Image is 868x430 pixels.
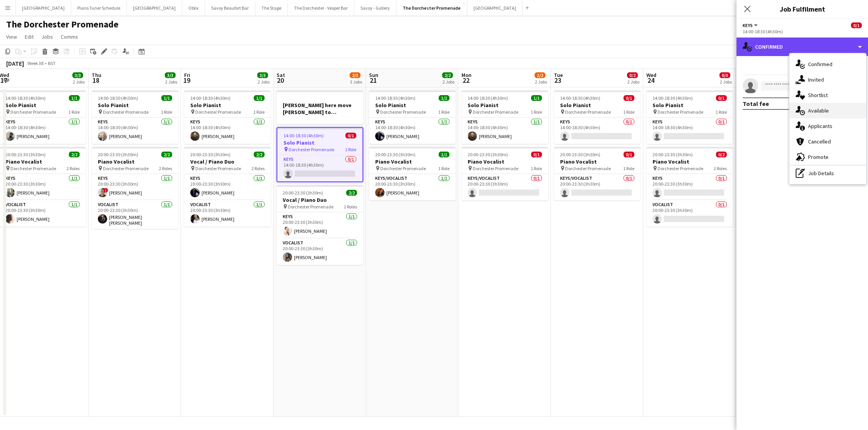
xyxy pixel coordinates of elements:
[92,174,178,200] app-card-role: Keys1/120:00-23:30 (3h30m)![PERSON_NAME]
[6,33,17,40] span: View
[369,147,456,200] app-job-card: 20:00-23:30 (3h30m)1/1Piano Vocalist Dorchester Promenade1 RoleKeys/Vocalist1/120:00-23:30 (3h30m...
[127,0,182,15] button: [GEOGRAPHIC_DATA]
[439,95,449,101] span: 1/1
[288,0,354,15] button: The Dorchester - Vesper Bar
[346,190,357,196] span: 2/2
[58,32,81,42] a: Comms
[41,33,53,40] span: Jobs
[25,33,34,40] span: Edit
[92,90,178,144] app-job-card: 14:00-18:30 (4h30m)1/1Solo Pianist Dorchester Promenade1 RoleKeys1/114:00-18:30 (4h30m)[PERSON_NAME]
[442,72,453,78] span: 2/2
[554,158,641,165] h3: Piano Vocalist
[69,95,80,101] span: 1/1
[48,60,56,66] div: BST
[623,166,634,171] span: 1 Role
[851,22,862,28] span: 0/1
[461,147,548,200] app-job-card: 20:00-23:30 (3h30m)0/1Piano Vocalist Dorchester Promenade1 RoleKeys/Vocalist0/120:00-23:30 (3h30m)
[22,32,37,42] a: Edit
[720,79,732,85] div: 2 Jobs
[92,158,178,165] h3: Piano Vocalist
[369,90,456,144] div: 14:00-18:30 (4h30m)1/1Solo Pianist Dorchester Promenade1 RoleKeys1/114:00-18:30 (4h30m)[PERSON_NAME]
[716,95,727,101] span: 0/1
[565,166,611,171] span: Dorchester Promenade
[195,109,241,115] span: Dorchester Promenade
[789,118,866,134] div: Applicants
[184,72,190,78] span: Fri
[369,118,456,144] app-card-role: Keys1/114:00-18:30 (4h30m)[PERSON_NAME]
[565,109,611,115] span: Dorchester Promenade
[653,152,693,157] span: 20:00-23:30 (3h30m)
[5,152,46,157] span: 20:00-23:30 (3h30m)
[103,109,149,115] span: Dorchester Promenade
[92,200,178,229] app-card-role: Vocalist1/120:00-23:30 (3h30m)[PERSON_NAME] [PERSON_NAME]
[257,72,268,78] span: 3/3
[71,0,127,15] button: Piano Tuner Schedule
[161,95,172,101] span: 1/1
[716,152,727,157] span: 0/2
[68,109,80,115] span: 1 Role
[92,102,178,109] h3: Solo Pianist
[646,200,733,227] app-card-role: Vocalist0/120:00-23:30 (3h30m)
[736,4,868,14] h3: Job Fulfilment
[184,200,271,227] app-card-role: Vocalist1/120:00-23:30 (3h30m)[PERSON_NAME]
[67,166,80,171] span: 2 Roles
[254,152,265,157] span: 2/2
[184,158,271,165] h3: Vocal / Piano Duo
[461,102,548,109] h3: Solo Pianist
[345,147,356,152] span: 1 Role
[789,166,866,181] div: Job Details
[91,76,101,85] span: 18
[623,109,634,115] span: 1 Role
[354,0,396,15] button: Savoy - Gallery
[277,127,363,182] app-job-card: 14:00-18:30 (4h30m)0/1Solo Pianist Dorchester Promenade1 RoleKeys0/114:00-18:30 (4h30m)
[277,139,362,146] h3: Solo Pianist
[195,166,241,171] span: Dorchester Promenade
[288,204,333,210] span: Dorchester Promenade
[531,152,542,157] span: 0/1
[38,32,56,42] a: Jobs
[184,147,271,227] div: 20:00-23:30 (3h30m)2/2Vocal / Piano Duo Dorchester Promenade2 RolesKeys1/120:00-23:30 (3h30m)[PER...
[554,174,641,200] app-card-role: Keys/Vocalist0/120:00-23:30 (3h30m)
[375,152,415,157] span: 20:00-23:30 (3h30m)
[277,212,363,239] app-card-role: Keys1/120:00-23:30 (3h30m)[PERSON_NAME]
[277,185,363,265] div: 20:00-23:30 (3h30m)2/2Vocal / Piano Duo Dorchester Promenade2 RolesKeys1/120:00-23:30 (3h30m)[PER...
[743,22,753,28] span: Keys
[531,95,542,101] span: 1/1
[736,38,868,56] div: Confirmed
[369,102,456,109] h3: Solo Pianist
[277,72,285,78] span: Sat
[743,100,769,107] div: Total fee
[535,79,547,85] div: 2 Jobs
[205,0,255,15] button: Savoy Beaufort Bar
[277,196,363,203] h3: Vocal / Piano Duo
[646,72,656,78] span: Wed
[275,76,285,85] span: 20
[646,147,733,227] app-job-card: 20:00-23:30 (3h30m)0/2Piano Vocalist Dorchester Promenade2 RolesKeys0/120:00-23:30 (3h30m) Vocali...
[26,60,45,66] span: Week 38
[461,72,472,78] span: Mon
[554,102,641,109] h3: Solo Pianist
[396,0,467,15] button: The Dorchester Promenade
[184,90,271,144] app-job-card: 14:00-18:30 (4h30m)1/1Solo Pianist Dorchester Promenade1 RoleKeys1/114:00-18:30 (4h30m)[PERSON_NAME]
[531,109,542,115] span: 1 Role
[255,0,288,15] button: The Stage
[789,72,866,87] div: Invited
[789,103,866,118] div: Available
[98,152,138,157] span: 20:00-23:30 (3h30m)
[624,95,634,101] span: 0/1
[553,76,563,85] span: 23
[439,152,449,157] span: 1/1
[473,166,518,171] span: Dorchester Promenade
[646,90,733,144] app-job-card: 14:00-18:30 (4h30m)0/1Solo Pianist Dorchester Promenade1 RoleKeys0/114:00-18:30 (4h30m)
[716,109,727,115] span: 1 Role
[460,76,472,85] span: 22
[284,133,324,138] span: 14:00-18:30 (4h30m)
[92,147,178,229] app-job-card: 20:00-23:30 (3h30m)2/2Piano Vocalist Dorchester Promenade2 RolesKeys1/120:00-23:30 (3h30m)![PERSO...
[190,95,231,101] span: 14:00-18:30 (4h30m)
[98,95,138,101] span: 14:00-18:30 (4h30m)
[627,72,638,78] span: 0/2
